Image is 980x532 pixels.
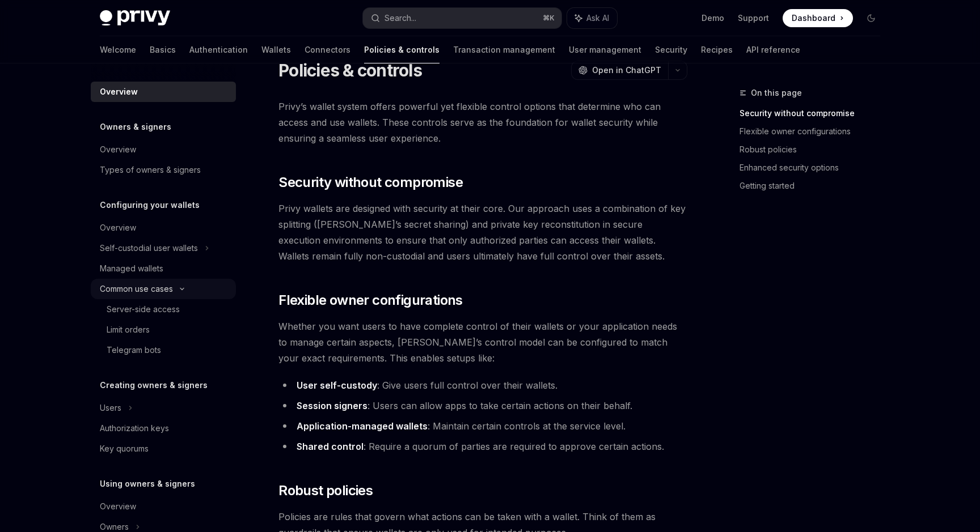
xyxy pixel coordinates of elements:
span: Dashboard [792,12,835,24]
div: Managed wallets [100,262,163,275]
img: dark logo [100,10,170,26]
div: Overview [100,221,136,235]
a: Security without compromise [740,104,889,122]
a: Key quorums [91,439,236,459]
button: Search...⌘K [363,8,561,28]
li: : Users can allow apps to take certain actions on their behalf. [278,398,687,414]
a: Transaction management [453,36,555,63]
span: On this page [751,86,802,100]
a: Authorization keys [91,418,236,439]
a: Demo [702,12,724,24]
a: Enhanced security options [740,159,889,177]
div: Server-side access [107,303,180,316]
h5: Configuring your wallets [100,198,200,212]
span: Whether you want users to have complete control of their wallets or your application needs to man... [278,318,687,366]
span: Flexible owner configurations [278,291,463,309]
a: Server-side access [91,299,236,320]
span: Robust policies [278,482,373,500]
a: Recipes [701,36,733,63]
button: Toggle dark mode [862,9,880,27]
a: Telegram bots [91,340,236,360]
span: Privy wallets are designed with security at their core. Our approach uses a combination of key sp... [278,201,687,264]
div: Telegram bots [107,343,161,357]
div: Overview [100,500,136,513]
div: Types of owners & signers [100,163,201,177]
div: Users [100,401,121,415]
div: Overview [100,85,138,99]
a: Authentication [189,36,248,63]
h5: Using owners & signers [100,477,195,491]
strong: User self-custody [297,380,377,391]
a: Flexible owner configurations [740,122,889,141]
a: API reference [746,36,800,63]
div: Search... [385,11,416,25]
div: Common use cases [100,282,173,296]
a: Policies & controls [364,36,440,63]
strong: Shared control [297,441,364,452]
div: Overview [100,143,136,156]
span: ⌘ K [543,14,555,23]
a: Getting started [740,177,889,195]
a: Security [655,36,687,63]
a: Overview [91,82,236,102]
a: Wallets [261,36,291,63]
a: Limit orders [91,320,236,340]
div: Limit orders [107,323,150,337]
button: Ask AI [567,8,617,28]
strong: Application-managed wallets [297,420,428,432]
li: : Give users full control over their wallets. [278,377,687,393]
a: Welcome [100,36,136,63]
span: Security without compromise [278,173,463,191]
a: Support [738,12,769,24]
a: Overview [91,218,236,238]
h5: Owners & signers [100,120,171,134]
a: Types of owners & signers [91,160,236,180]
span: Privy’s wallet system offers powerful yet flexible control options that determine who can access ... [278,99,687,146]
a: User management [569,36,641,63]
strong: Session signers [297,400,367,411]
div: Key quorums [100,442,149,456]
a: Managed wallets [91,258,236,279]
a: Connectors [305,36,350,63]
li: : Maintain certain controls at the service level. [278,418,687,434]
div: Self-custodial user wallets [100,241,198,255]
span: Open in ChatGPT [592,65,661,76]
a: Basics [150,36,176,63]
span: Ask AI [586,12,609,24]
li: : Require a quorum of parties are required to approve certain actions. [278,439,687,454]
h5: Creating owners & signers [100,378,208,392]
button: Open in ChatGPT [571,61,668,80]
a: Overview [91,496,236,517]
a: Dashboard [783,9,853,27]
div: Authorization keys [100,422,169,435]
a: Overview [91,139,236,160]
h1: Policies & controls [278,60,422,80]
a: Robust policies [740,141,889,159]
